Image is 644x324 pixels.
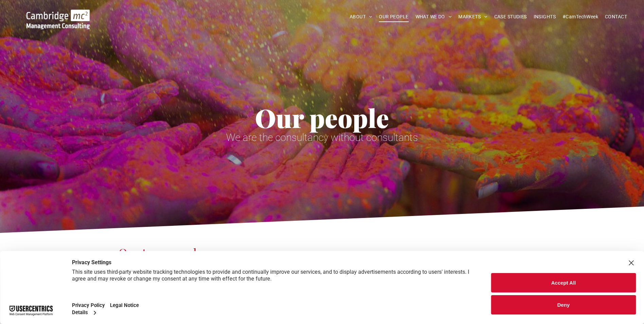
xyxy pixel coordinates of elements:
a: OUR PEOPLE [375,12,412,22]
a: ABOUT [346,12,376,22]
a: #CamTechWeek [559,12,602,22]
a: MARKETS [455,12,491,22]
span: Our people [255,101,389,134]
a: INSIGHTS [530,12,559,22]
span: Our team can be [118,245,206,260]
a: CONTACT [602,12,630,22]
a: WHAT WE DO [412,12,455,22]
a: CASE STUDIES [491,12,530,22]
a: Your Business Transformed | Cambridge Management Consulting [26,11,90,18]
span: We are the consultancy without consultants [226,131,418,143]
img: Cambridge MC Logo [26,10,90,29]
